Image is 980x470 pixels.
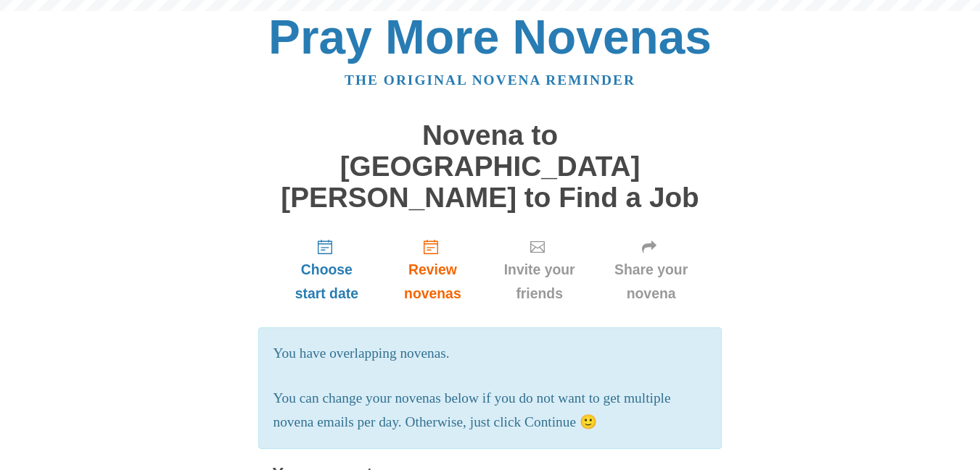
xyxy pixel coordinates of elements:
span: Choose start date [287,258,367,306]
span: Invite your friends [499,258,580,306]
p: You can change your novenas below if you do not want to get multiple novena emails per day. Other... [273,387,707,435]
a: Invite your friends [485,227,595,314]
a: Choose start date [273,227,382,314]
h1: Novena to [GEOGRAPHIC_DATA][PERSON_NAME] to Find a Job [273,120,708,213]
a: Share your novena [595,227,708,314]
span: Review novenas [395,258,469,306]
p: You have overlapping novenas. [273,342,707,366]
a: Review novenas [381,227,484,314]
a: The original novena reminder [345,72,635,88]
span: Share your novena [609,258,693,306]
a: Pray More Novenas [268,10,712,64]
